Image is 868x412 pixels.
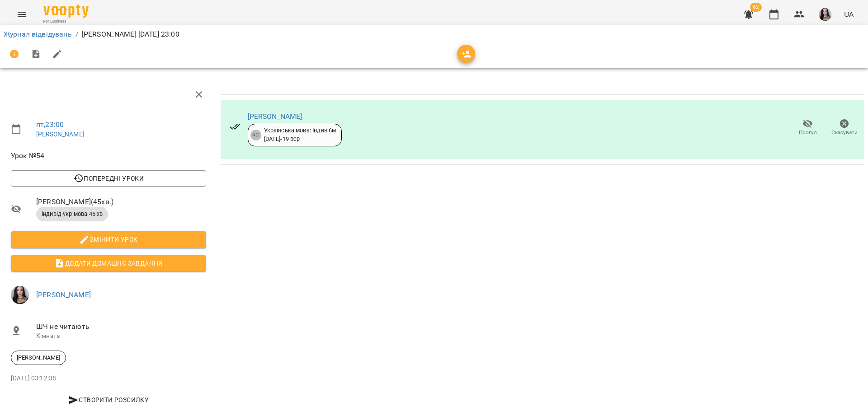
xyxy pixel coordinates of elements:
span: UA [844,9,854,19]
li: / [75,29,78,40]
span: Додати домашнє завдання [18,258,199,269]
a: [PERSON_NAME] [36,131,85,138]
img: 23d2127efeede578f11da5c146792859.jpg [819,8,831,21]
button: Попередні уроки [11,170,206,187]
div: 42 [250,130,261,140]
button: Menu [11,4,33,25]
nav: breadcrumb [4,29,864,40]
button: UA [840,6,857,23]
span: 62 [750,3,762,12]
span: Створити розсилку [14,394,203,405]
div: [PERSON_NAME] [11,351,66,365]
a: [PERSON_NAME] [36,290,91,299]
button: Прогул [789,115,826,140]
img: Voopty Logo [43,5,89,18]
a: [PERSON_NAME] [248,112,302,121]
span: Прогул [799,129,817,136]
span: [PERSON_NAME] [11,354,66,362]
p: [DATE] 03:12:38 [11,374,206,383]
span: ШЧ не читають [36,321,206,332]
button: Змінити урок [11,231,206,248]
img: 23d2127efeede578f11da5c146792859.jpg [11,286,29,304]
button: Додати домашнє завдання [11,255,206,272]
p: Кімната [36,332,206,341]
span: Скасувати [831,129,858,136]
span: Змінити урок [18,234,199,245]
a: Журнал відвідувань [4,30,72,38]
button: Створити розсилку [11,392,206,408]
span: Попередні уроки [18,173,199,184]
span: індивід укр мова 45 хв [36,210,108,218]
p: [PERSON_NAME] [DATE] 23:00 [82,29,179,40]
span: [PERSON_NAME] ( 45 хв. ) [36,197,206,207]
button: Скасувати [826,115,863,140]
a: пт , 23:00 [36,120,64,129]
span: Урок №54 [11,150,206,161]
span: For Business [43,19,89,24]
div: Українська мова: Індив 6м [DATE] - 19 вер [264,126,336,143]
